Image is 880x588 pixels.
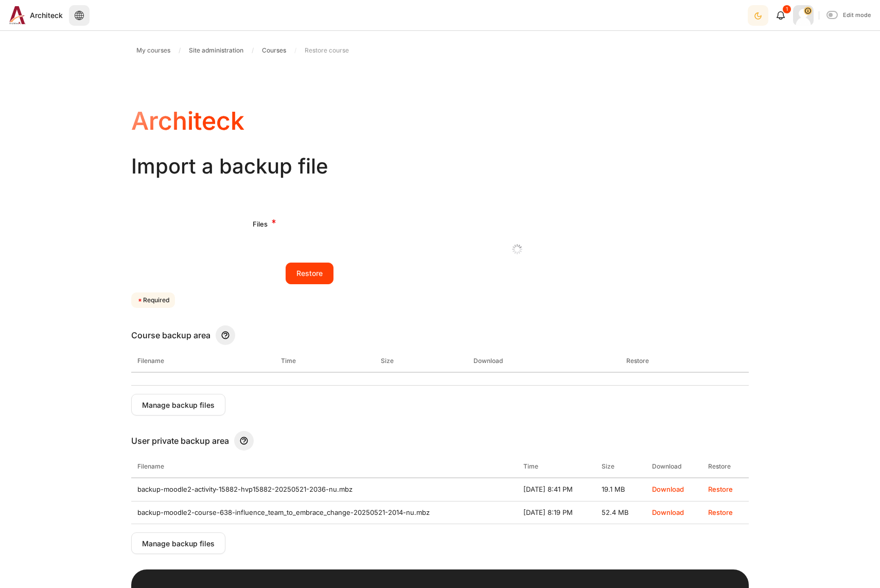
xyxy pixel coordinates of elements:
div: Show notification window with 1 new notifications [770,5,791,26]
th: Time [517,456,595,478]
th: Filename [131,350,275,372]
a: Help [232,431,256,451]
span: Site administration [189,46,243,55]
a: Download [652,508,684,516]
img: Loading... [512,244,522,254]
a: Restore course [301,44,353,57]
th: Restore [620,350,749,372]
img: Help with Course backup area [216,325,235,345]
a: User menu [793,5,814,26]
a: Help [214,325,237,345]
button: Manage backup files [131,532,225,554]
span: Courses [262,46,286,55]
span: My courses [136,46,170,55]
td: [DATE] 8:41 PM [517,478,595,501]
h2: User private backup area [131,431,749,451]
h1: Architeck [131,105,244,137]
input: Restore [286,263,333,284]
th: Download [646,456,702,478]
th: Download [467,350,620,372]
span: Restore course [305,46,349,55]
h2: Course backup area [131,325,749,345]
img: Required field [137,297,143,303]
a: Architeck Architeck [5,6,63,24]
h2: Import a backup file [131,153,749,180]
th: Size [375,350,467,372]
button: Languages [69,5,90,26]
th: Time [275,350,375,372]
button: Light Mode Dark Mode [748,5,768,26]
th: Size [595,456,646,478]
a: Restore [708,485,733,493]
img: Architeck [9,6,26,24]
img: Help with User private backup area [234,431,254,451]
td: [DATE] 8:19 PM [517,501,595,524]
label: Files [253,220,268,228]
div: Dark Mode [749,5,767,26]
div: Required [131,292,175,308]
div: 1 [783,5,791,13]
span: Architeck [30,10,63,21]
a: Courses [258,44,290,57]
a: My courses [132,44,174,57]
nav: Navigation bar [131,42,749,59]
td: backup-moodle2-activity-15882-hvp15882-20250521-2036-nu.mbz [131,478,517,501]
span: Required [270,217,278,225]
td: backup-moodle2-course-638-influence_team_to_embrace_change-20250521-2014-nu.mbz [131,501,517,524]
td: 19.1 MB [595,478,646,501]
th: Filename [131,456,517,478]
a: Download [652,485,684,493]
a: Restore [708,508,733,516]
td: 52.4 MB [595,501,646,524]
a: Site administration [185,44,248,57]
th: Restore [702,456,749,478]
button: Manage backup files [131,394,225,416]
img: Required [270,217,278,226]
